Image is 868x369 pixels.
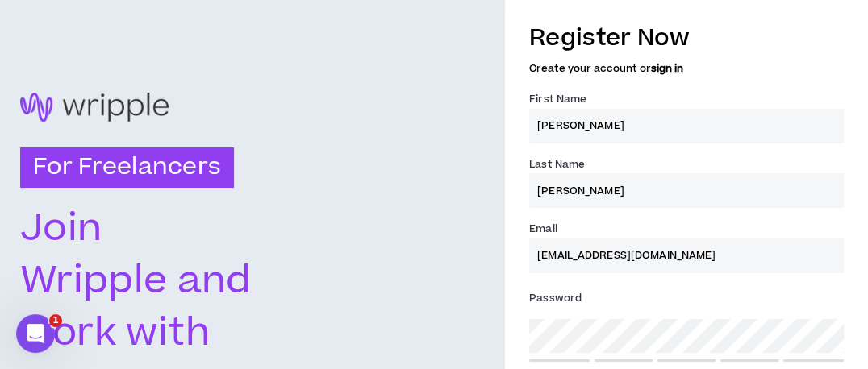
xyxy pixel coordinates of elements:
[529,21,844,55] h3: Register Now
[529,173,844,208] input: Last name
[529,63,844,74] h5: Create your account or
[20,253,252,308] text: Wripple and
[529,291,582,305] span: Password
[529,216,557,242] label: Email
[529,86,586,112] label: First Name
[20,305,210,360] text: work with
[20,201,102,255] text: Join
[651,61,683,76] a: sign in
[20,147,234,188] h3: For Freelancers
[16,314,55,353] iframe: Intercom live chat
[529,238,844,273] input: Enter Email
[529,109,844,143] input: First name
[529,151,585,177] label: Last Name
[49,314,62,327] span: 1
